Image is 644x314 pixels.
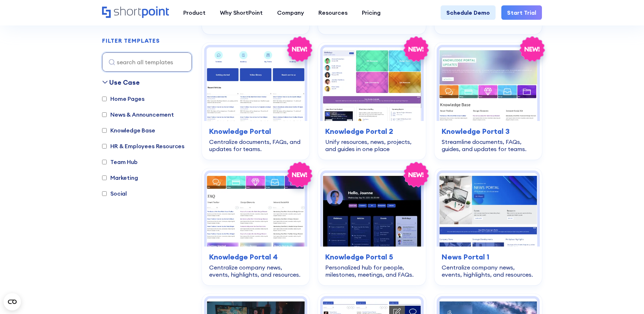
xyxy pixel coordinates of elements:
a: Resources [311,5,355,20]
img: Knowledge Portal 5 – SharePoint Profile Page: Personalized hub for people, milestones, meetings, ... [323,173,421,247]
img: Knowledge Portal 3 – Best SharePoint Template For Knowledge Base: Streamline documents, FAQs, gui... [439,47,537,121]
h3: Knowledge Portal [209,126,302,137]
h3: News Portal 1 [442,252,535,262]
div: Personalized hub for people, milestones, meetings, and FAQs. [325,264,418,278]
div: Centralize company news, events, highlights, and resources. [442,264,535,278]
div: Centralize documents, FAQs, and updates for teams. [209,138,302,153]
button: Open CMP widget [4,293,21,310]
input: Marketing [102,175,107,180]
a: Company [270,5,311,20]
h3: Knowledge Portal 2 [325,126,418,137]
a: Why ShortPoint [213,5,270,20]
img: Marketing 2 – SharePoint Online Communication Site: Centralize company news, events, highlights, ... [439,173,537,247]
a: Home [102,6,169,19]
label: HR & Employees Resources [102,142,184,150]
a: Knowledge Portal 2 – SharePoint IT knowledge base Template: Unify resources, news, projects, and ... [318,43,425,160]
div: Streamline documents, FAQs, guides, and updates for teams. [442,138,535,153]
label: Team Hub [102,158,138,166]
input: Social [102,191,107,196]
a: Start Trial [501,5,542,20]
div: Product [183,8,206,17]
label: Social [102,189,127,198]
h3: Knowledge Portal 5 [325,252,418,262]
div: Use Case [109,78,140,87]
a: Product [176,5,213,20]
div: Company [277,8,304,17]
div: Why ShortPoint [220,8,263,17]
iframe: Chat Widget [608,280,644,314]
img: Knowledge Portal 4 – SharePoint Wiki Template: Centralize company news, events, highlights, and r... [207,173,305,247]
div: Centralize company news, events, highlights, and resources. [209,264,302,278]
input: Home Pages [102,97,107,101]
input: Team Hub [102,160,107,164]
input: search all templates [102,52,192,72]
label: News & Announcement [102,110,174,119]
a: Schedule Demo [441,5,496,20]
h2: FILTER TEMPLATES [102,38,160,44]
h3: Knowledge Portal 4 [209,252,302,262]
div: Pricing [362,8,381,17]
img: Knowledge Portal 2 – SharePoint IT knowledge base Template: Unify resources, news, projects, and ... [323,47,421,121]
label: Home Pages [102,94,144,103]
div: Unify resources, news, projects, and guides in one place [325,138,418,153]
input: Knowledge Base [102,128,107,133]
h3: Knowledge Portal 3 [442,126,535,137]
a: Pricing [355,5,388,20]
input: News & Announcement [102,112,107,117]
a: Knowledge Portal 5 – SharePoint Profile Page: Personalized hub for people, milestones, meetings, ... [318,168,425,285]
a: Knowledge Portal 4 – SharePoint Wiki Template: Centralize company news, events, highlights, and r... [202,168,309,285]
a: Knowledge Portal 3 – Best SharePoint Template For Knowledge Base: Streamline documents, FAQs, gui... [434,43,542,160]
label: Marketing [102,173,138,182]
input: HR & Employees Resources [102,144,107,149]
a: Knowledge Portal – SharePoint Knowledge Base Template: Centralize documents, FAQs, and updates fo... [202,43,309,160]
img: Knowledge Portal – SharePoint Knowledge Base Template: Centralize documents, FAQs, and updates fo... [207,47,305,121]
div: Resources [318,8,348,17]
a: Marketing 2 – SharePoint Online Communication Site: Centralize company news, events, highlights, ... [434,168,542,285]
label: Knowledge Base [102,126,155,135]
